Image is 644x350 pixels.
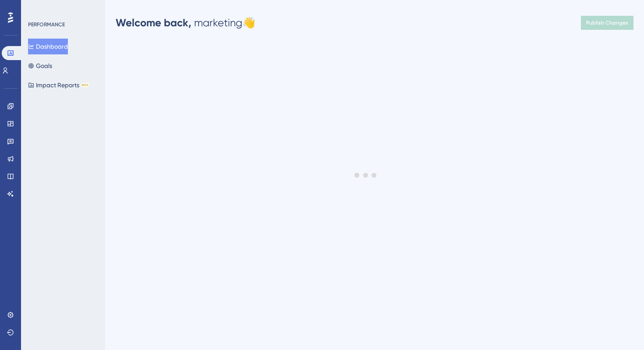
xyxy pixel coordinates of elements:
[28,21,65,28] div: PERFORMANCE
[28,39,68,54] button: Dashboard
[116,16,255,30] div: marketing 👋
[81,83,89,87] div: BETA
[28,77,89,93] button: Impact ReportsBETA
[28,58,52,74] button: Goals
[586,19,628,26] span: Publish Changes
[116,16,191,29] span: Welcome back,
[581,16,633,30] button: Publish Changes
